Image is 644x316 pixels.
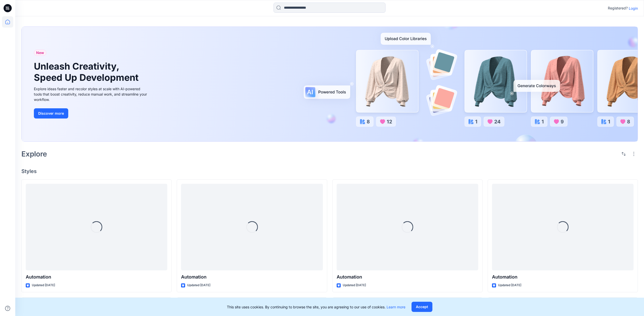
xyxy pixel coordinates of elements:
div: Explore ideas faster and recolor styles at scale with AI-powered tools that boost creativity, red... [34,86,148,102]
p: This site uses cookies. By continuing to browse the site, you are agreeing to our use of cookies. [227,304,405,310]
p: Updated [DATE] [187,283,210,288]
p: Updated [DATE] [343,283,366,288]
a: Learn more [387,305,405,309]
p: Login [629,6,638,11]
p: Registered? [608,5,628,11]
p: Updated [DATE] [32,283,55,288]
h1: Unleash Creativity, Speed Up Development [34,61,141,83]
button: Discover more [34,108,68,118]
button: Accept [412,302,432,312]
p: Automation [492,273,634,281]
span: New [36,50,44,56]
p: Automation [26,273,167,281]
h2: Explore [21,150,47,158]
h4: Styles [21,168,638,174]
p: Automation [181,273,323,281]
p: Updated [DATE] [498,283,521,288]
p: Automation [337,273,478,281]
a: Discover more [34,108,148,118]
